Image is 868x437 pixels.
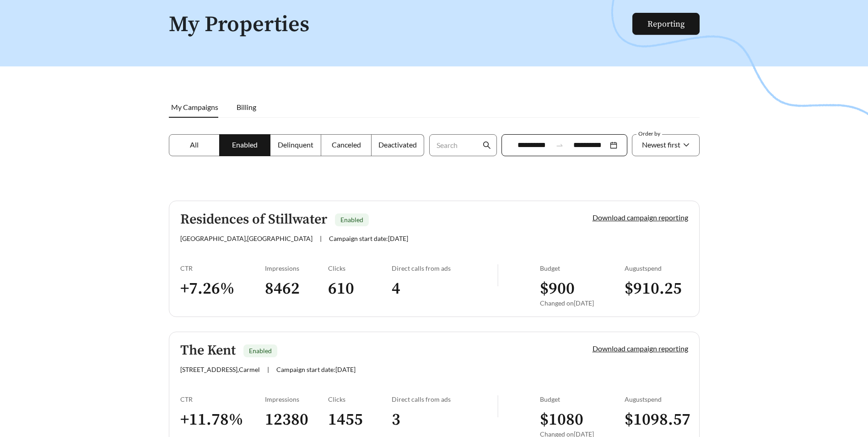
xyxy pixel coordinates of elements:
[555,141,564,149] span: swap-right
[540,264,625,272] div: Budget
[276,366,356,373] span: Campaign start date: [DATE]
[625,395,688,403] div: August spend
[265,264,329,272] div: Impressions
[392,264,497,272] div: Direct calls from ads
[237,103,256,111] span: Billing
[540,395,625,403] div: Budget
[625,279,688,299] h3: $ 910.25
[328,410,392,430] h3: 1455
[265,395,329,403] div: Impressions
[392,279,497,299] h3: 4
[180,212,327,227] h5: Residences of Stillwater
[169,201,700,317] a: Residences of StillwaterEnabled[GEOGRAPHIC_DATA],[GEOGRAPHIC_DATA]|Campaign start date:[DATE]Down...
[190,140,199,149] span: All
[540,410,625,430] h3: $ 1080
[180,235,313,242] span: [GEOGRAPHIC_DATA] , [GEOGRAPHIC_DATA]
[497,264,498,286] img: line
[555,141,564,149] span: to
[593,344,688,353] a: Download campaign reporting
[625,264,688,272] div: August spend
[267,366,269,373] span: |
[169,13,633,37] h1: My Properties
[642,140,680,149] span: Newest first
[392,410,497,430] h3: 3
[180,395,265,403] div: CTR
[497,395,498,417] img: line
[320,235,322,242] span: |
[328,279,392,299] h3: 610
[593,213,688,222] a: Download campaign reporting
[265,279,329,299] h3: 8462
[180,264,265,272] div: CTR
[540,279,625,299] h3: $ 900
[392,395,497,403] div: Direct calls from ads
[483,141,491,149] span: search
[180,343,236,358] h5: The Kent
[278,140,313,149] span: Delinquent
[180,410,265,430] h3: + 11.78 %
[328,264,392,272] div: Clicks
[328,395,392,403] div: Clicks
[540,299,625,307] div: Changed on [DATE]
[332,140,361,149] span: Canceled
[232,140,258,149] span: Enabled
[340,216,363,224] span: Enabled
[632,13,700,35] button: Reporting
[180,366,260,373] span: [STREET_ADDRESS] , Carmel
[378,140,417,149] span: Deactivated
[265,410,329,430] h3: 12380
[171,103,218,111] span: My Campaigns
[647,19,685,29] a: Reporting
[329,235,408,242] span: Campaign start date: [DATE]
[180,279,265,299] h3: + 7.26 %
[625,410,688,430] h3: $ 1098.57
[249,347,272,355] span: Enabled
